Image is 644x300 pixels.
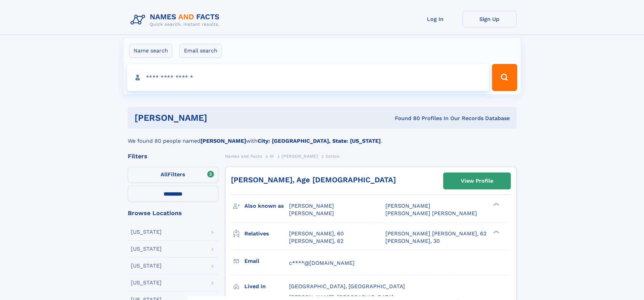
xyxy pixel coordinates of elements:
[289,283,405,290] span: [GEOGRAPHIC_DATA], [GEOGRAPHIC_DATA]
[135,114,301,122] h1: [PERSON_NAME]
[258,138,381,144] b: City: [GEOGRAPHIC_DATA], State: [US_STATE]
[289,230,344,237] a: [PERSON_NAME], 60
[461,173,493,189] div: View Profile
[492,64,517,91] button: Search Button
[128,167,218,183] label: Filters
[282,152,318,160] a: [PERSON_NAME]
[131,263,162,269] div: [US_STATE]
[385,203,430,209] span: [PERSON_NAME]
[161,171,168,178] span: All
[408,11,462,27] a: Log In
[385,210,477,216] span: [PERSON_NAME] [PERSON_NAME]
[270,152,274,160] a: W
[385,237,440,245] a: [PERSON_NAME], 30
[462,11,517,27] a: Sign Up
[131,246,162,252] div: [US_STATE]
[131,229,162,235] div: [US_STATE]
[200,138,246,144] b: [PERSON_NAME]
[128,129,517,145] div: We found 80 people named with .
[244,281,289,292] h3: Lived in
[127,64,489,91] input: search input
[128,153,218,159] div: Filters
[244,200,289,212] h3: Also known as
[289,237,343,245] a: [PERSON_NAME], 62
[180,44,222,58] label: Email search
[131,280,162,285] div: [US_STATE]
[244,228,289,239] h3: Relatives
[301,115,510,122] div: Found 80 Profiles In Our Records Database
[492,202,500,207] div: ❯
[128,210,218,216] div: Browse Locations
[225,152,262,160] a: Names and Facts
[231,176,396,184] a: [PERSON_NAME], Age [DEMOGRAPHIC_DATA]
[289,203,334,209] span: [PERSON_NAME]
[289,210,334,216] span: [PERSON_NAME]
[444,173,510,189] a: View Profile
[385,230,486,237] a: [PERSON_NAME] [PERSON_NAME], 62
[282,154,318,159] span: [PERSON_NAME]
[244,255,289,267] h3: Email
[129,44,172,58] label: Name search
[492,230,500,234] div: ❯
[270,154,274,159] span: W
[326,154,340,159] span: Colton
[128,11,225,29] img: Logo Names and Facts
